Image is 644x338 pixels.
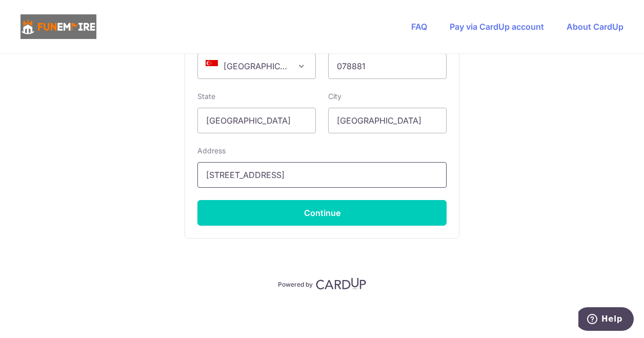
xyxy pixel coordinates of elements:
[450,22,544,32] a: Pay via CardUp account
[197,91,215,102] label: State
[197,200,447,226] button: Continue
[567,22,623,32] a: About CardUp
[328,91,341,102] label: City
[411,22,427,32] a: FAQ
[316,277,366,290] img: CardUp
[197,146,226,156] label: Address
[198,54,315,78] span: Singapore
[328,53,447,79] input: Example 123456
[278,279,313,289] p: Powered by
[578,307,634,333] iframe: Opens a widget where you can find more information
[197,53,316,79] span: Singapore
